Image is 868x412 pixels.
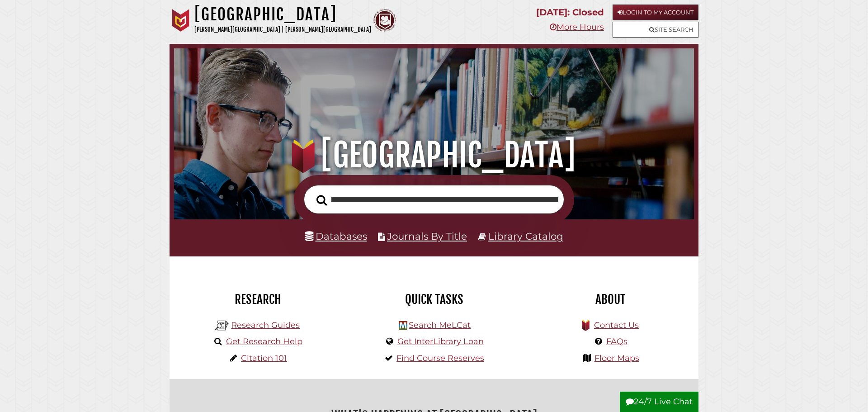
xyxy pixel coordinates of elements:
[397,336,484,346] a: Get InterLibrary Loan
[387,230,467,242] a: Journals By Title
[194,24,371,35] p: [PERSON_NAME][GEOGRAPHIC_DATA] | [PERSON_NAME][GEOGRAPHIC_DATA]
[536,5,604,20] p: [DATE]: Closed
[594,320,639,330] a: Contact Us
[305,230,367,242] a: Databases
[353,292,515,307] h2: Quick Tasks
[215,319,229,332] img: Hekman Library Logo
[613,5,698,20] a: Login to My Account
[226,336,302,346] a: Get Research Help
[613,22,698,38] a: Site Search
[187,135,681,175] h1: [GEOGRAPHIC_DATA]
[170,9,192,32] img: Calvin University
[176,292,339,307] h2: Research
[606,336,627,346] a: FAQs
[241,353,287,363] a: Citation 101
[396,353,484,363] a: Find Course Reserves
[316,194,327,206] i: Search
[231,320,300,330] a: Research Guides
[550,22,604,32] a: More Hours
[312,192,331,208] button: Search
[488,230,563,242] a: Library Catalog
[373,9,396,32] img: Calvin Theological Seminary
[194,5,371,24] h1: [GEOGRAPHIC_DATA]
[409,320,471,330] a: Search MeLCat
[399,321,407,330] img: Hekman Library Logo
[529,292,692,307] h2: About
[594,353,639,363] a: Floor Maps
